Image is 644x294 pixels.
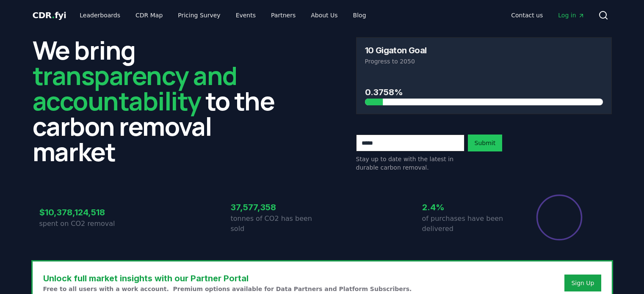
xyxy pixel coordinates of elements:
[43,285,412,293] p: Free to all users with a work account. Premium options available for Data Partners and Platform S...
[551,8,591,23] a: Log in
[39,206,131,219] h3: $10,378,124,518
[422,214,514,234] p: of purchases have been delivered
[365,57,603,66] p: Progress to 2050
[129,8,169,23] a: CDR Map
[365,86,603,99] h3: 0.3758%
[504,8,550,23] a: Contact us
[356,155,464,172] p: Stay up to date with the latest in durable carbon removal.
[504,8,591,23] nav: Main
[231,201,322,214] h3: 37,577,358
[33,37,288,164] h2: We bring to the carbon removal market
[346,8,373,23] a: Blog
[33,10,66,20] span: CDR fyi
[52,10,55,20] span: .
[468,135,503,151] button: Submit
[33,58,237,118] span: transparency and accountability
[264,8,302,23] a: Partners
[73,8,373,23] nav: Main
[564,275,601,291] button: Sign Up
[536,194,583,241] div: Percentage of sales delivered
[33,9,66,21] a: CDR.fyi
[39,219,131,229] p: spent on CO2 removal
[43,272,412,285] h3: Unlock full market insights with our Partner Portal
[171,8,227,23] a: Pricing Survey
[231,214,322,234] p: tonnes of CO2 has been sold
[571,279,594,287] a: Sign Up
[558,11,584,19] span: Log in
[422,201,514,214] h3: 2.4%
[73,8,127,23] a: Leaderboards
[365,46,427,55] h3: 10 Gigaton Goal
[229,8,263,23] a: Events
[304,8,344,23] a: About Us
